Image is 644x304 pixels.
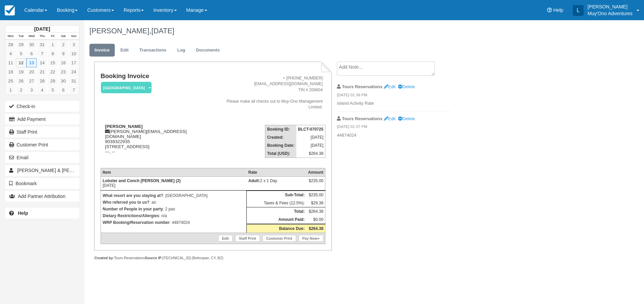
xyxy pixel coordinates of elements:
p: [PERSON_NAME] [588,3,633,10]
a: Delete [398,116,415,121]
th: Item [101,168,246,177]
a: Pay Now [299,235,323,242]
p: : 44874024 [103,219,245,226]
th: Tue [16,33,26,40]
a: 31 [69,76,79,86]
a: 3 [26,86,37,95]
button: Email [5,152,79,163]
th: Booking Date: [265,141,296,149]
span: [DATE] [151,27,174,35]
a: 23 [58,67,69,76]
a: 19 [16,67,26,76]
td: $29.38 [306,199,325,207]
span: [PERSON_NAME] & [PERSON_NAME] [17,168,101,173]
strong: Number of People in your party [103,207,163,211]
a: Help [5,208,79,218]
th: Booking ID: [265,125,296,134]
div: L [573,5,584,16]
a: Staff Print [235,235,260,242]
td: 2 x 1 Day [247,177,306,191]
a: 6 [58,86,69,95]
strong: [DATE] [34,26,50,32]
a: Edit [115,44,134,57]
strong: Adult [248,178,260,183]
th: Created: [265,133,296,141]
a: 12 [16,58,26,67]
em: [DATE] 01:38 PM [337,92,451,100]
p: 44874024 [337,132,451,139]
a: 28 [37,76,47,86]
th: Wed [26,33,37,40]
a: [PERSON_NAME] & [PERSON_NAME] [5,165,79,176]
a: 11 [5,58,16,67]
strong: Tours Reservations [342,116,382,121]
a: Customer Print [5,139,79,150]
i: Help [547,8,552,12]
button: Add Partner Attribution [5,191,79,202]
a: 7 [37,49,47,58]
a: 5 [48,86,58,95]
strong: WRP Booking/Reservation number [103,220,169,225]
strong: $264.38 [309,226,323,231]
td: [DATE] [101,177,246,191]
a: Log [172,44,190,57]
strong: [PERSON_NAME] [105,124,143,129]
a: Invoice [89,44,115,57]
td: $235.00 [306,191,325,199]
a: 2 [16,86,26,95]
b: Help [18,210,28,216]
h1: Booking Invoice [101,73,216,80]
strong: Tours Reservations [342,84,382,89]
em: [GEOGRAPHIC_DATA] [101,82,152,94]
a: 10 [69,49,79,58]
a: 17 [69,58,79,67]
th: Amount [306,168,325,177]
a: 25 [5,76,16,86]
a: 30 [26,40,37,49]
a: 3 [69,40,79,49]
th: Total (USD): [265,149,296,158]
th: Amount Paid: [247,215,306,224]
th: Rate [247,168,306,177]
p: : [GEOGRAPHIC_DATA] [103,192,245,199]
a: 15 [48,58,58,67]
a: 28 [5,40,16,49]
strong: Lobster and Conch [PERSON_NAME] (2) [103,178,181,183]
th: Sat [58,33,69,40]
button: Bookmark [5,178,79,189]
td: $264.38 [306,207,325,216]
a: 14 [37,58,47,67]
button: Check-in [5,101,79,112]
th: Thu [37,33,47,40]
th: Total: [247,207,306,216]
td: Taxes & Fees (12.5%): [247,199,306,207]
th: Sun [69,33,79,40]
a: 18 [5,67,16,76]
a: 6 [26,49,37,58]
a: 31 [37,40,47,49]
a: 7 [69,86,79,95]
strong: Dietary Restrictions/Allergies [103,213,159,218]
a: 1 [5,86,16,95]
address: + [PHONE_NUMBER] [EMAIL_ADDRESS][DOMAIN_NAME] TIN # 206604 Please make all checks out to Muy-Ono ... [218,75,323,110]
p: Island Activity Rate [337,100,451,107]
th: Mon [5,33,16,40]
a: 16 [58,58,69,67]
a: 4 [5,49,16,58]
a: 5 [16,49,26,58]
p: Muy'Ono Adventures [588,10,633,17]
strong: Who referred you to us? [103,200,150,205]
a: 20 [26,67,37,76]
p: : n/a [103,212,245,219]
a: 9 [58,49,69,58]
a: 2 [58,40,69,49]
strong: BLCT-070725 [298,127,323,132]
strong: What resort are you staying at? [103,193,163,198]
a: Staff Print [5,127,79,137]
p: : an [103,199,245,206]
a: 27 [26,76,37,86]
th: Sub-Total: [247,191,306,199]
a: 29 [48,76,58,86]
a: 21 [37,67,47,76]
a: Customer Print [263,235,296,242]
